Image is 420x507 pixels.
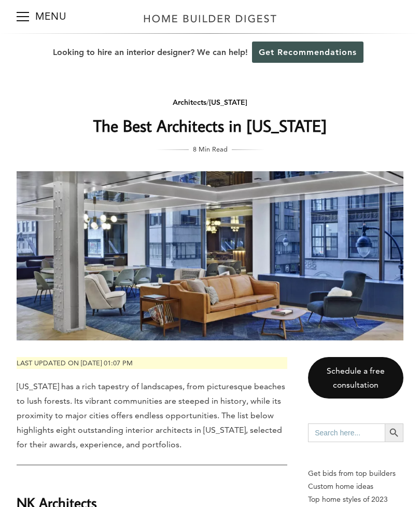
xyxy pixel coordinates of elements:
a: [US_STATE] [209,98,247,107]
svg: Search [388,427,400,439]
a: Architects [173,98,206,107]
a: Schedule a free consultation [308,357,403,399]
a: Top home styles of 2023 [308,493,403,506]
p: Get bids from top builders [308,467,403,480]
div: / [17,96,403,109]
a: Get Recommendations [252,42,363,63]
img: Home Builder Digest [139,8,282,29]
span: Menu [17,16,29,17]
a: Custom home ideas [308,480,403,493]
input: Search here... [308,423,385,442]
p: Last updated on [DATE] 01:07 pm [17,357,287,369]
h1: The Best Architects in [US_STATE] [17,113,403,138]
span: [US_STATE] has a rich tapestry of landscapes, from picturesque beaches to lush forests. Its vibra... [17,381,285,449]
span: 8 Min Read [193,143,228,155]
